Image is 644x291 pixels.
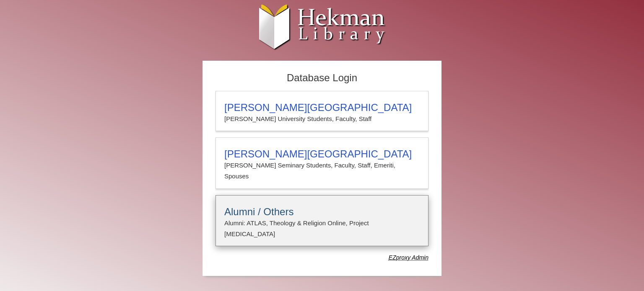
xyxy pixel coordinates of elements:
[224,206,420,218] h3: Alumni / Others
[224,148,420,160] h3: [PERSON_NAME][GEOGRAPHIC_DATA]
[389,254,428,261] dfn: Use Alumni login
[224,218,420,240] p: Alumni: ATLAS, Theology & Religion Online, Project [MEDICAL_DATA]
[224,113,420,124] p: [PERSON_NAME] University Students, Faculty, Staff
[216,91,428,131] a: [PERSON_NAME][GEOGRAPHIC_DATA][PERSON_NAME] University Students, Faculty, Staff
[216,137,428,189] a: [PERSON_NAME][GEOGRAPHIC_DATA][PERSON_NAME] Seminary Students, Faculty, Staff, Emeriti, Spouses
[211,70,433,87] h2: Database Login
[224,206,420,240] summary: Alumni / OthersAlumni: ATLAS, Theology & Religion Online, Project [MEDICAL_DATA]
[224,102,420,113] h3: [PERSON_NAME][GEOGRAPHIC_DATA]
[224,160,420,182] p: [PERSON_NAME] Seminary Students, Faculty, Staff, Emeriti, Spouses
